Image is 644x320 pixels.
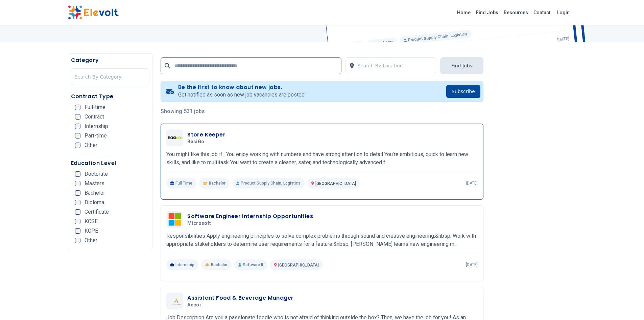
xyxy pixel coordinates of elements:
input: Certificate [75,209,80,215]
p: Internship [166,259,198,270]
a: Contact [531,7,553,18]
span: KCSE [85,219,98,224]
span: Other [85,238,97,243]
input: Part-time [75,133,80,138]
input: Contract [75,114,80,120]
input: KCSE [75,219,80,224]
a: BasiGoStore KeeperBasiGoYou might like this job if: You enjoy working with numbers and have stron... [166,129,478,189]
span: Masters [85,181,104,186]
span: Full-time [85,105,105,110]
span: Bachelor [85,190,105,196]
span: Other [85,143,97,148]
img: Microsoft [168,213,182,226]
input: Bachelor [75,190,80,196]
span: BasiGo [187,139,204,145]
a: Login [553,6,574,19]
button: Find Jobs [440,57,483,74]
iframe: Chat Widget [610,287,644,320]
a: Resources [501,7,531,18]
input: Full-time [75,105,80,110]
button: Subscribe [446,85,480,98]
span: Internship [85,124,108,129]
img: Accor [168,297,182,305]
p: Get notified as soon as new job vacancies are posted. [178,91,306,99]
h5: Contract Type [71,92,150,101]
h5: Education Level [71,159,150,167]
p: Software It [234,259,267,270]
span: Accor [187,302,201,308]
p: Showing 531 jobs [161,107,483,115]
input: Other [75,143,80,148]
input: Doctorate [75,171,80,177]
span: Diploma [85,200,104,205]
h3: Store Keeper [187,131,225,139]
span: Part-time [85,133,107,138]
p: Product Supply Chain, Logistics [232,178,305,189]
p: [DATE] [466,180,478,186]
span: KCPE [85,228,98,234]
h3: Assistant Food & Beverage Manager [187,294,293,302]
span: [GEOGRAPHIC_DATA] [315,181,356,186]
a: Find Jobs [473,7,501,18]
p: Full Time [166,178,196,189]
span: Doctorate [85,171,108,177]
input: Other [75,238,80,243]
span: Bachelor [209,180,225,186]
span: [GEOGRAPHIC_DATA] [278,263,319,268]
input: KCPE [75,228,80,234]
img: BasiGo [168,136,182,139]
input: Diploma [75,200,80,205]
img: Elevolt [68,5,119,20]
p: Responsibilities Apply engineering principles to solve complex problems through sound and creativ... [166,232,478,248]
p: [DATE] [466,262,478,268]
h3: Software Engineer Internship Opportunities [187,212,313,220]
p: You might like this job if: You enjoy working with numbers and have strong attention to detail Yo... [166,150,478,167]
h4: Be the first to know about new jobs. [178,84,306,91]
span: Contract [85,114,104,120]
h5: Category [71,56,150,64]
a: MicrosoftSoftware Engineer Internship OpportunitiesMicrosoftResponsibilities Apply engineering pr... [166,211,478,270]
span: Certificate [85,209,109,215]
span: Bachelor [211,262,228,268]
span: Microsoft [187,220,211,227]
iframe: Advertisement [492,80,576,283]
input: Internship [75,124,80,129]
a: Home [454,7,473,18]
input: Masters [75,181,80,186]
